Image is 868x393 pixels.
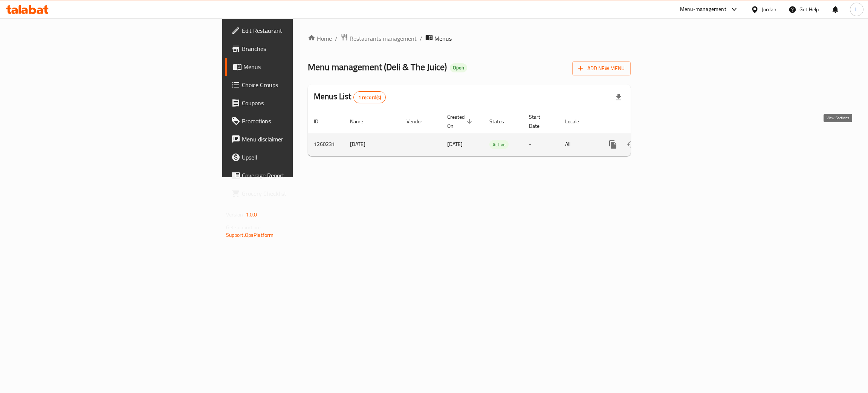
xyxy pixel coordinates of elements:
div: Export file [610,88,628,106]
span: Version: [226,210,245,220]
td: [DATE] [344,133,400,156]
span: Choice Groups [242,80,361,89]
a: Promotions [225,112,367,130]
span: Coverage Report [242,171,361,180]
span: Edit Restaurant [242,26,361,35]
span: 1 record(s) [354,94,386,101]
h2: Menus List [314,91,386,103]
a: Upsell [225,148,367,166]
a: Edit Restaurant [225,21,367,40]
span: Menu disclaimer [242,135,361,144]
span: Restaurants management [350,34,417,43]
span: Active [489,140,509,149]
span: Coupons [242,98,361,107]
span: Branches [242,44,361,53]
a: Coupons [225,94,367,112]
a: Support.OpsPlatform [226,230,274,240]
li: / [420,34,422,43]
button: Change Status [622,135,640,154]
div: Menu-management [680,5,726,14]
span: Menus [243,62,361,71]
span: Promotions [242,117,361,126]
th: Actions [598,110,682,133]
span: [DATE] [447,139,463,149]
td: - [523,133,559,156]
a: Restaurants management [341,34,417,43]
span: Menus [434,34,452,43]
div: Active [489,140,509,149]
span: Open [450,64,467,71]
div: Total records count [353,91,386,103]
span: Add New Menu [578,64,625,73]
span: Grocery Checklist [242,189,361,198]
nav: breadcrumb [308,34,631,43]
button: more [604,135,622,154]
span: Start Date [529,112,550,130]
span: Created On [447,112,474,130]
span: Menu management ( Deli & The Juice ) [308,58,447,75]
button: Add New Menu [572,61,631,75]
a: Branches [225,40,367,58]
span: Get support on: [226,223,261,232]
table: enhanced table [308,110,682,156]
a: Grocery Checklist [225,184,367,203]
td: All [559,133,598,156]
span: L [855,5,858,14]
span: 1.0.0 [246,210,257,220]
span: Upsell [242,153,361,162]
span: Status [489,117,514,126]
a: Menus [225,58,367,76]
div: Open [450,63,467,72]
div: Jordan [762,5,776,14]
span: ID [314,117,328,126]
a: Coverage Report [225,166,367,184]
a: Menu disclaimer [225,130,367,148]
span: Vendor [406,117,432,126]
span: Name [350,117,373,126]
span: Locale [565,117,589,126]
a: Choice Groups [225,76,367,94]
